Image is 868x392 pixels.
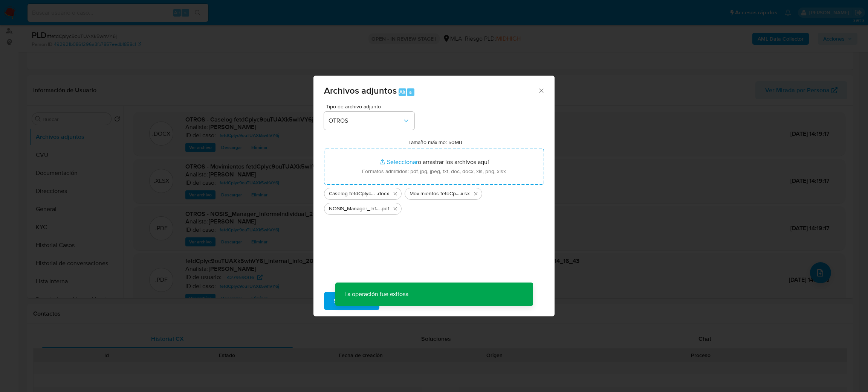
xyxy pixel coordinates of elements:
span: Movimientos fetdCpIyc9ouTUAXk5whVY6j [410,190,460,198]
span: .xlsx [460,190,470,198]
span: NOSIS_Manager_InformeIndividual_20354528356_654924_20250902092118 [329,205,381,213]
span: Alt [399,88,405,96]
span: Subir archivo [334,293,370,309]
span: .pdf [381,205,389,213]
span: Tipo de archivo adjunto [326,104,416,109]
span: .docx [377,190,389,198]
button: OTROS [324,112,414,130]
button: Eliminar Movimientos fetdCpIyc9ouTUAXk5whVY6j.xlsx [471,189,480,198]
span: a [409,88,412,96]
span: Caselog fetdCpIyc9ouTUAXk5whVY6j_2025_08_19_15_06_12 [329,190,377,198]
button: Eliminar NOSIS_Manager_InformeIndividual_20354528356_654924_20250902092118.pdf [391,204,400,213]
button: Subir archivo [324,292,379,310]
span: Archivos adjuntos [324,84,397,97]
span: OTROS [329,117,402,125]
button: Cerrar [538,87,544,94]
p: La operación fue exitosa [335,283,417,306]
label: Tamaño máximo: 50MB [408,139,462,146]
span: Cancelar [392,293,417,309]
button: Eliminar Caselog fetdCpIyc9ouTUAXk5whVY6j_2025_08_19_15_06_12.docx [391,189,400,198]
ul: Archivos seleccionados [324,185,544,215]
